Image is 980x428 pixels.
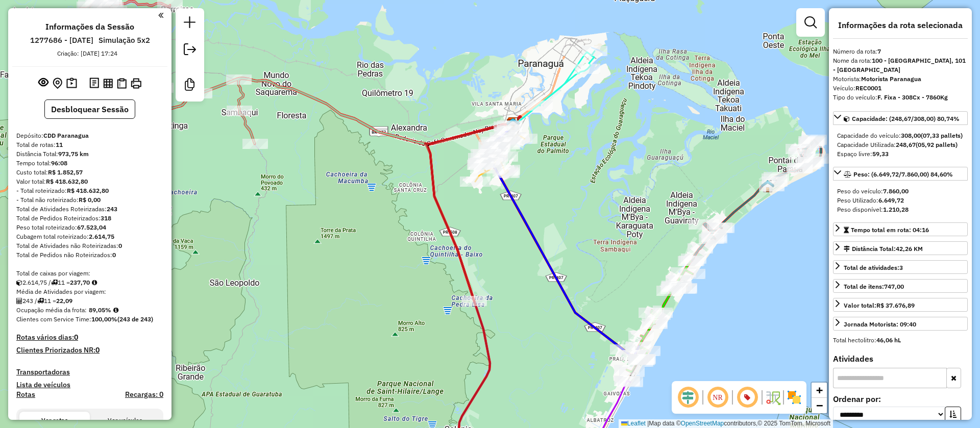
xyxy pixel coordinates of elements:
span: Exibir número da rota [735,385,759,410]
div: 2.614,75 / 11 = [16,278,163,287]
em: Média calculada utilizando a maior ocupação (%Peso ou %Cubagem) de cada rota da sessão. Rotas cro... [113,307,118,313]
div: Número da rota: [833,47,968,56]
div: Total de Pedidos Roteirizados: [16,214,163,223]
div: Jornada Motorista: 09:40 [844,320,916,329]
a: Distância Total:42,26 KM [833,241,968,255]
h4: Informações da Sessão [45,22,134,32]
div: Total de Pedidos não Roteirizados: [16,250,163,260]
div: Total de Atividades não Roteirizadas: [16,241,163,250]
h4: Recargas: 0 [125,390,163,399]
div: Total de itens: [844,282,904,291]
button: Logs desbloquear sessão [87,75,101,91]
div: Média de Atividades por viagem: [16,287,163,296]
div: Valor total: [844,301,915,310]
strong: 318 [101,214,111,222]
strong: Motorista Paranagua [861,75,921,83]
a: Nova sessão e pesquisa [180,12,200,35]
div: Espaço livre: [837,149,964,159]
i: Total de Atividades [16,298,22,304]
strong: 0 [95,345,100,355]
i: Meta Caixas/viagem: 182,26 Diferença: 55,44 [92,280,97,286]
div: Total de Atividades Roteirizadas: [16,205,163,214]
strong: 1.210,28 [883,206,909,213]
h4: Rotas vários dias: [16,333,163,342]
img: PONTAL DO PARANÁ [761,180,774,193]
a: Exibir filtros [800,12,821,33]
span: + [816,384,823,396]
a: Total de itens:747,00 [833,279,968,293]
span: 42,26 KM [896,245,923,253]
div: Total de caixas por viagem: [16,269,163,278]
div: Motorista: [833,74,968,84]
strong: 237,70 [70,279,90,286]
img: Exibir/Ocultar setores [786,389,802,406]
div: Map data © contributors,© 2025 TomTom, Microsoft [619,419,833,428]
h4: Atividades [833,354,968,364]
div: Distância Total: [844,244,923,254]
a: Jornada Motorista: 09:40 [833,317,968,331]
strong: 96:08 [51,159,67,167]
span: Total de atividades: [844,264,903,271]
strong: 747,00 [884,283,904,290]
div: Tipo do veículo: [833,93,968,102]
a: Peso: (6.649,72/7.860,00) 84,60% [833,167,968,181]
div: Peso Utilizado: [837,196,964,205]
strong: F. Fixa - 308Cx - 7860Kg [877,93,948,101]
strong: 7 [877,47,881,55]
img: Fluxo de ruas [765,389,781,406]
span: Peso do veículo: [837,187,909,195]
div: Peso: (6.649,72/7.860,00) 84,60% [833,183,968,218]
span: Ocultar deslocamento [676,385,700,410]
strong: 22,09 [56,297,72,305]
button: Ordem crescente [945,407,961,422]
strong: R$ 0,00 [79,196,101,204]
strong: 0 [118,242,122,249]
strong: R$ 418.632,80 [46,178,88,185]
div: Criação: [DATE] 17:24 [53,49,121,58]
span: Tempo total em rota: 04:16 [851,226,929,234]
strong: (05,92 pallets) [916,141,958,148]
img: CDD Paranagua [506,117,520,130]
strong: 2.614,75 [89,233,114,240]
div: - Total roteirizado: [16,186,163,195]
button: Painel de Sugestão [64,75,79,91]
h4: Transportadoras [16,368,163,376]
strong: 248,67 [896,141,916,148]
strong: 243 [107,205,117,213]
div: Veículo: [833,84,968,93]
span: Capacidade: (248,67/308,00) 80,74% [852,115,960,122]
strong: 11 [56,141,63,148]
a: Rotas [16,390,35,399]
div: Cubagem total roteirizado: [16,232,163,241]
i: Cubagem total roteirizado [16,280,22,286]
button: Imprimir Rotas [129,76,143,91]
div: Peso total roteirizado: [16,223,163,232]
strong: R$ 37.676,89 [876,301,915,309]
button: Visualizar Romaneio [115,76,129,91]
div: Nome da rota: [833,56,968,74]
a: Clique aqui para minimizar o painel [158,9,163,21]
a: Capacidade: (248,67/308,00) 80,74% [833,111,968,125]
div: - Total não roteirizado: [16,195,163,205]
span: Ocultar NR [705,385,730,410]
a: Leaflet [621,420,646,427]
h6: Simulação 5x2 [99,36,150,45]
strong: (07,33 pallets) [921,132,963,139]
h4: Informações da rota selecionada [833,20,968,30]
strong: 308,00 [901,132,921,139]
h4: Clientes Priorizados NR: [16,346,163,355]
strong: 3 [899,264,903,271]
div: Total hectolitro: [833,336,968,345]
button: Exibir sessão original [36,75,51,91]
strong: 100 - [GEOGRAPHIC_DATA], 101 - [GEOGRAPHIC_DATA] [833,57,966,73]
strong: CDD Paranagua [43,132,89,139]
span: Clientes com Service Time: [16,315,91,323]
div: 243 / 11 = [16,296,163,306]
strong: 973,75 km [58,150,89,158]
strong: 59,33 [872,150,889,158]
a: Total de atividades:3 [833,260,968,274]
div: Depósito: [16,131,163,140]
a: Exportar sessão [180,39,200,62]
a: Valor total:R$ 37.676,89 [833,298,968,312]
span: | [647,420,649,427]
